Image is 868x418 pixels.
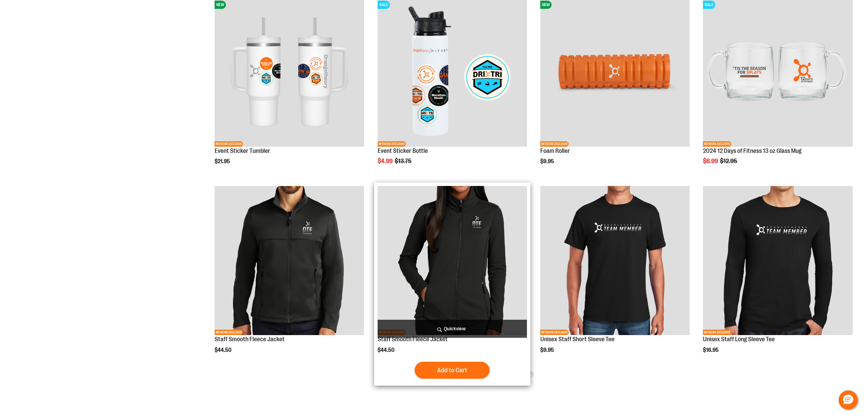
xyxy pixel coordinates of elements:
[720,158,738,164] span: $12.95
[215,186,364,335] img: Product image for Smooth Fleece Jacket
[215,336,285,343] a: Staff Smooth Fleece Jacket
[537,183,693,371] div: product
[378,158,394,164] span: $4.99
[215,330,243,335] span: NETWORK EXCLUSIVE
[378,147,428,154] a: Event Sticker Bottle
[527,371,534,378] img: ias-spinner.gif
[839,390,858,409] button: Hello, have a question? Let’s chat.
[215,347,232,353] span: $44.50
[540,1,552,9] span: NEW
[378,186,527,335] img: Product image for Smooth Fleece Jacket
[540,347,555,353] span: $9.95
[703,147,802,154] a: 2024 12 Days of Fitness 13 oz Glass Mug
[703,158,719,164] span: $6.99
[540,330,569,335] span: NETWORK EXCLUSIVE
[215,1,226,9] span: NEW
[437,366,467,374] span: Add to Cart
[540,186,690,335] img: Product image for Unisex Short Sleeve T-Shirt
[378,186,527,336] a: Product image for Smooth Fleece JacketNETWORK EXCLUSIVE
[215,147,270,154] a: Event Sticker Tumbler
[703,330,731,335] span: NETWORK EXCLUSIVE
[378,1,390,9] span: SALE
[415,362,490,379] button: Add to Cart
[395,158,412,164] span: $13.75
[540,336,614,343] a: Unisex Staff Short Sleeve Tee
[378,336,448,343] a: Staff Smooth Fleece Jacket
[215,186,364,336] a: Product image for Smooth Fleece JacketNETWORK EXCLUSIVE
[540,158,555,164] span: $9.95
[703,186,852,335] img: Product image for Unisex Long Sleeve T-Shirt
[540,186,690,336] a: Product image for Unisex Short Sleeve T-ShirtNETWORK EXCLUSIVE
[703,336,775,343] a: Unisex Staff Long Sleeve Tee
[540,141,569,147] span: NETWORK EXCLUSIVE
[703,141,731,147] span: NETWORK EXCLUSIVE
[378,320,527,338] a: Quickview
[703,347,720,353] span: $16.95
[700,183,856,371] div: product
[703,1,715,9] span: SALE
[378,141,406,147] span: NETWORK EXCLUSIVE
[703,186,852,336] a: Product image for Unisex Long Sleeve T-ShirtNETWORK EXCLUSIVE
[374,183,530,386] div: product
[540,147,570,154] a: Foam Roller
[215,158,231,164] span: $21.95
[378,347,395,353] span: $44.50
[215,141,243,147] span: NETWORK EXCLUSIVE
[211,183,367,371] div: product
